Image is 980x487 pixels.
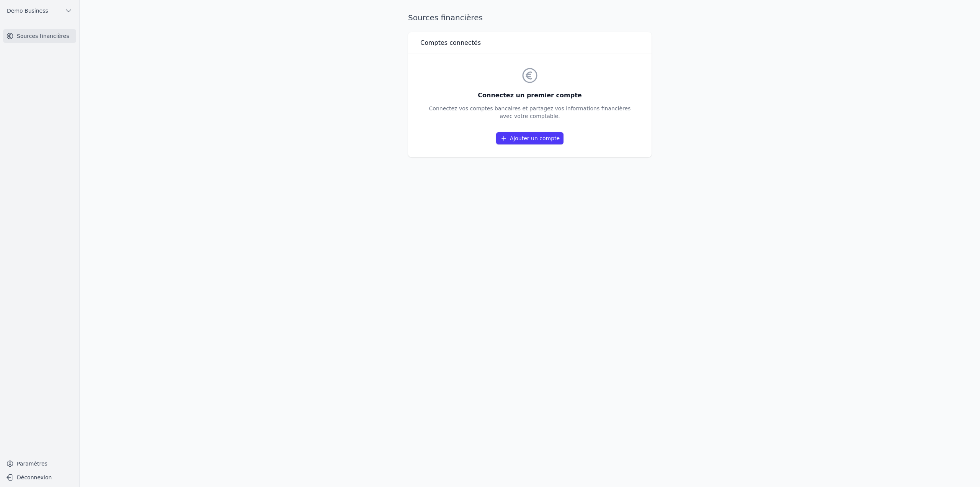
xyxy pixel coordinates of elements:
p: Connectez vos comptes bancaires et partagez vos informations financières avec votre comptable. [429,105,631,120]
a: Paramètres [3,457,76,470]
button: Demo Business [3,5,76,17]
h3: Connectez un premier compte [429,91,631,100]
h3: Comptes connectés [420,38,481,48]
span: Demo Business [7,7,48,15]
button: Déconnexion [3,471,76,484]
h1: Sources financières [408,12,483,23]
a: Sources financières [3,29,76,43]
a: Ajouter un compte [496,132,563,144]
